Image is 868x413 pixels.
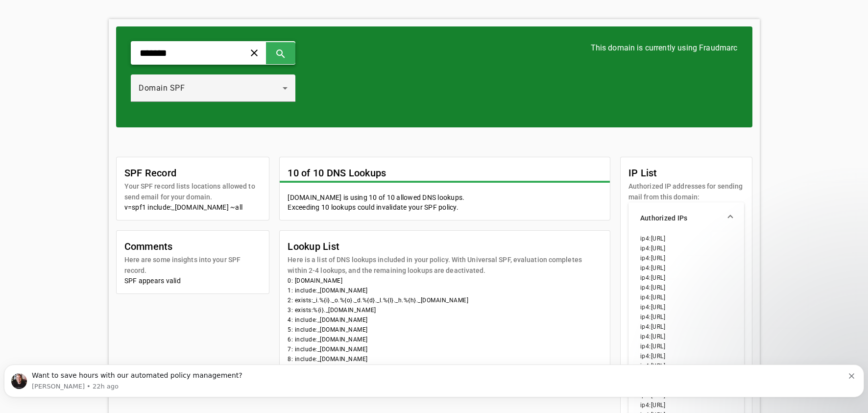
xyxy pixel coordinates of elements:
li: ip4:[URL] [640,302,732,312]
mat-card-subtitle: Your SPF record lists locations allowed to send email for your domain. [124,181,262,202]
div: Want to save hours with our automated policy management? [32,18,849,28]
li: ip4:[URL] [640,341,732,351]
li: ip4:[URL] [640,263,732,273]
li: 0: [DOMAIN_NAME] [288,276,602,286]
li: 7: include:_[DOMAIN_NAME] [288,344,602,354]
mat-card-title: 10 of 10 DNS Lookups [288,165,386,181]
mat-card-title: Comments [124,239,262,254]
mat-card-subtitle: Here is a list of DNS lookups included in your policy. With Universal SPF, evaluation completes w... [288,254,602,276]
div: SPF appears valid [124,276,262,286]
mat-card-title: SPF Record [124,165,262,181]
p: Message from Keith, sent 22h ago [32,29,849,38]
span: Domain SPF [139,83,185,93]
li: ip4:[URL] [640,253,732,263]
li: ip4:[URL] [640,322,732,332]
li: 5: include:_[DOMAIN_NAME] [288,325,602,335]
mat-card-subtitle: Authorized IP addresses for sending mail from this domain: [628,181,744,202]
li: ip4:[URL] [640,283,732,292]
li: 3: exists:%{i}._[DOMAIN_NAME] [288,305,602,315]
li: ip4:[URL] [640,312,732,322]
div: Message content [32,18,849,28]
li: ip4:[URL] [640,292,732,302]
mat-panel-title: Authorized IPs [640,213,721,223]
mat-card-title: IP List [628,165,744,181]
mat-expansion-panel-header: Authorized IPs [628,202,744,234]
li: 2: exists:_i.%{i}._o.%{o}._d.%{d}._l.%{l}._h.%{h}._[DOMAIN_NAME] [288,295,602,305]
li: ip4:[URL] [640,234,732,243]
button: Dismiss notification [849,18,857,26]
mat-card-subtitle: Here are some insights into your SPF record. [124,254,262,276]
li: ip4:[URL] [640,351,732,361]
img: Profile image for Keith [11,21,27,36]
li: 6: include:_[DOMAIN_NAME] [288,335,602,344]
li: 4: include:_[DOMAIN_NAME] [288,315,602,325]
li: ip4:[URL] [640,243,732,253]
li: 1: include:_[DOMAIN_NAME] [288,286,602,295]
mat-card-title: Lookup List [288,239,602,254]
mat-card-content: [DOMAIN_NAME] is using 10 of 10 allowed DNS lookups. Exceeding 10 lookups could invalidate your S... [280,193,610,220]
div: message notification from Keith, 22h ago. Want to save hours with our automated policy management? [4,12,864,45]
h3: This domain is currently using Fraudmarc [591,41,738,55]
div: v=spf1 include:_[DOMAIN_NAME] ~all [124,202,262,212]
li: ip4:[URL] [640,332,732,341]
li: ip4:[URL] [640,273,732,283]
